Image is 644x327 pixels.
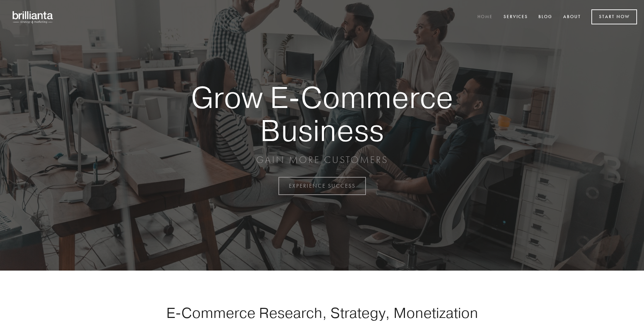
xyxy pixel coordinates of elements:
a: Services [499,11,532,23]
img: brillianta - research, strategy, marketing [7,7,59,27]
a: Blog [534,11,557,23]
h1: E-Commerce Research, Strategy, Monetization [144,304,500,321]
a: About [559,11,585,23]
a: EXPERIENCE SUCCESS [278,177,366,195]
p: GAIN MORE CUSTOMERS [167,154,477,166]
a: Home [473,11,497,23]
a: Start Now [591,9,637,24]
strong: Grow E-Commerce Business [167,81,477,147]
